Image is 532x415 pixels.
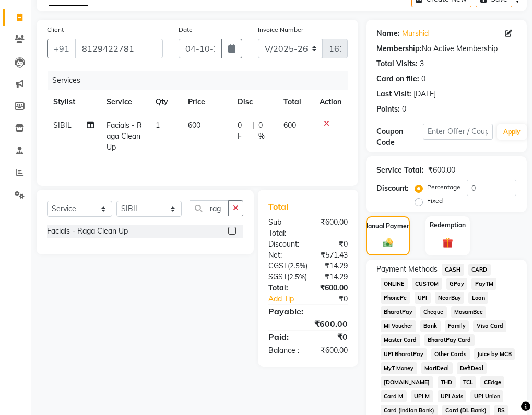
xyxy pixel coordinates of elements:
label: Fixed [427,196,443,205]
label: Invoice Number [258,25,303,34]
th: Qty [149,90,182,114]
span: ONLINE [381,278,408,290]
span: NearBuy [435,292,465,304]
div: Service Total: [376,165,424,176]
span: Family [445,320,469,332]
div: ₹0 [308,239,356,250]
span: Juice by MCB [474,348,515,360]
span: Master Card [381,334,420,346]
input: Search or Scan [190,200,229,216]
div: 3 [420,58,424,69]
div: ₹600.00 [308,217,356,239]
span: MariDeal [421,362,453,374]
th: Price [182,90,232,114]
span: UPI Axis [438,390,467,402]
span: 0 F [238,120,248,142]
div: Discount: [261,239,308,250]
span: 0 % [258,120,271,142]
div: Paid: [261,331,308,343]
div: ₹14.29 [315,261,356,272]
span: 1 [156,120,160,130]
span: SIBIL [53,120,72,130]
span: BharatPay Card [424,334,475,346]
div: 0 [421,74,425,84]
th: Action [313,90,348,114]
div: ₹600.00 [308,283,356,294]
span: UPI Union [470,390,503,402]
div: ₹600.00 [261,318,356,330]
span: DefiDeal [457,362,487,374]
input: Search by Name/Mobile/Email/Code [75,39,163,58]
span: CGST [268,261,288,271]
button: Apply [497,124,527,140]
span: Total [268,201,292,212]
th: Disc [231,90,277,114]
div: Net: [261,250,308,261]
span: THD [438,376,456,388]
div: ₹600.00 [308,345,356,356]
label: Redemption [430,221,466,230]
span: | [252,120,254,142]
label: Manual Payment [363,222,413,231]
span: PayTM [471,278,496,290]
div: Last Visit: [376,89,411,100]
label: Percentage [427,182,460,192]
span: 2.5% [290,262,305,270]
span: 600 [283,120,296,130]
div: ₹0 [308,331,356,343]
div: Balance : [261,345,308,356]
div: ₹0 [316,294,356,304]
div: ( ) [261,261,315,272]
div: ₹600.00 [428,165,455,176]
th: Total [277,90,313,114]
div: Total: [261,283,308,294]
span: TCL [460,376,477,388]
div: 0 [402,104,406,115]
div: Sub Total: [261,217,308,239]
span: Other Cards [431,348,470,360]
span: CEdge [480,376,504,388]
span: GPay [446,278,468,290]
div: [DATE] [413,89,436,100]
span: [DOMAIN_NAME] [381,376,433,388]
div: No Active Membership [376,43,516,54]
span: UPI M [411,390,433,402]
span: PhonePe [381,292,410,304]
div: ( ) [261,272,315,283]
a: Murshid [402,28,429,39]
div: ₹571.43 [308,250,356,261]
div: Coupon Code [376,126,423,148]
span: UPI [415,292,431,304]
span: Bank [420,320,441,332]
span: 600 [188,120,200,130]
span: SGST [268,272,287,282]
img: _gift.svg [439,236,456,250]
div: Facials - Raga Clean Up [47,226,128,237]
span: Cheque [420,306,447,318]
a: Add Tip [261,294,316,304]
span: Visa Card [473,320,506,332]
div: Discount: [376,183,409,194]
label: Client [47,25,64,34]
span: Loan [468,292,488,304]
span: Facials - Raga Clean Up [107,120,142,152]
span: CASH [442,264,464,276]
img: _cash.svg [380,237,396,249]
div: Payable: [261,305,356,318]
span: CUSTOM [412,278,442,290]
span: BharatPay [381,306,416,318]
th: Service [100,90,149,114]
div: Membership: [376,43,422,54]
div: Total Visits: [376,58,418,69]
div: Services [48,71,356,90]
span: MosamBee [451,306,487,318]
span: MI Voucher [381,320,416,332]
div: ₹14.29 [315,272,356,283]
span: Payment Methods [376,264,438,275]
span: CARD [468,264,491,276]
span: Card M [381,390,407,402]
span: UPI BharatPay [381,348,427,360]
span: MyT Money [381,362,417,374]
div: Card on file: [376,74,419,84]
span: 2.5% [289,273,305,281]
